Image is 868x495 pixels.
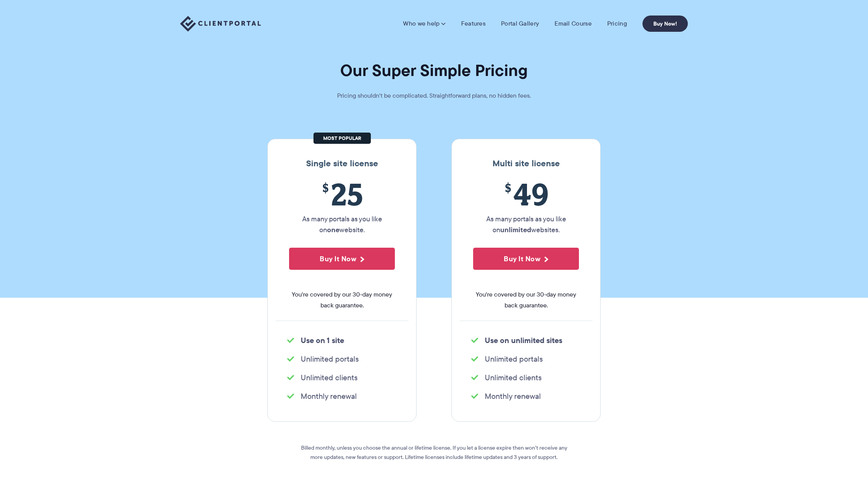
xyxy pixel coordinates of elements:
p: Billed monthly, unless you choose the annual or lifetime license. If you let a license expire the... [294,443,573,462]
span: 49 [473,176,579,212]
li: Unlimited portals [287,354,397,364]
span: You're covered by our 30-day money back guarantee. [289,289,395,311]
li: Monthly renewal [471,391,581,402]
a: Features [461,20,486,28]
h3: Multi site license [460,159,592,169]
h3: Single site license [276,159,408,169]
a: Pricing [607,20,627,28]
strong: unlimited [500,224,531,235]
a: Buy Now! [642,16,688,32]
a: Email Course [555,20,592,28]
span: You're covered by our 30-day money back guarantee. [473,289,579,311]
a: Portal Gallery [501,20,539,28]
button: Buy It Now [473,248,579,270]
button: Buy It Now [289,248,395,270]
li: Unlimited portals [471,354,581,364]
p: Pricing shouldn't be complicated. Straightforward plans, no hidden fees. [318,90,550,101]
p: As many portals as you like on website. [289,214,395,235]
a: Who we help [403,20,445,28]
strong: Use on 1 site [301,335,344,346]
li: Monthly renewal [287,391,397,402]
p: As many portals as you like on websites. [473,214,579,235]
li: Unlimited clients [287,372,397,383]
strong: Use on unlimited sites [485,335,562,346]
span: 25 [289,176,395,212]
li: Unlimited clients [471,372,581,383]
strong: one [327,224,339,235]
